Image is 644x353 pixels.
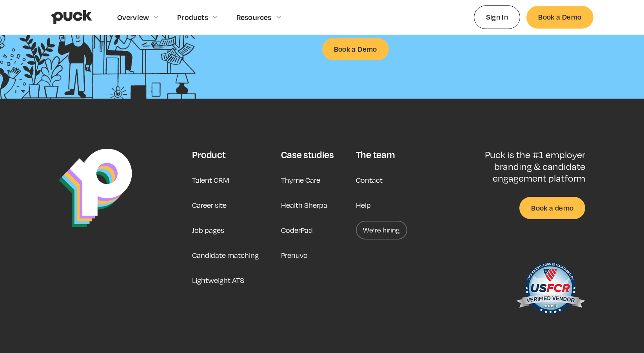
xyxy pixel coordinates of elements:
a: Prenuvo [281,246,308,265]
a: Health Sherpa [281,196,327,214]
a: We’re hiring [356,221,407,240]
div: Overview [117,13,149,22]
a: Book a demo [519,197,585,219]
div: Products [177,13,208,22]
div: Product [192,149,225,160]
a: Candidate matching [192,246,259,265]
a: Lightweight ATS [192,271,244,290]
img: US Federal Contractor Registration System for Award Management Verified Vendor Seal [515,258,585,321]
a: Career site [192,196,227,214]
a: Thyme Care [281,171,320,189]
p: Puck is the #1 employer branding & candidate engagement platform [459,149,585,184]
a: CoderPad [281,221,313,240]
a: Book a Demo [322,38,389,60]
a: Sign In [474,5,521,29]
a: Help [356,196,371,214]
img: Puck Logo [59,149,132,227]
a: Contact [356,171,383,189]
div: The team [356,149,395,160]
a: Book a Demo [526,6,593,28]
div: Resources [236,13,272,22]
a: Talent CRM [192,171,229,189]
div: Case studies [281,149,334,160]
a: Job pages [192,221,224,240]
